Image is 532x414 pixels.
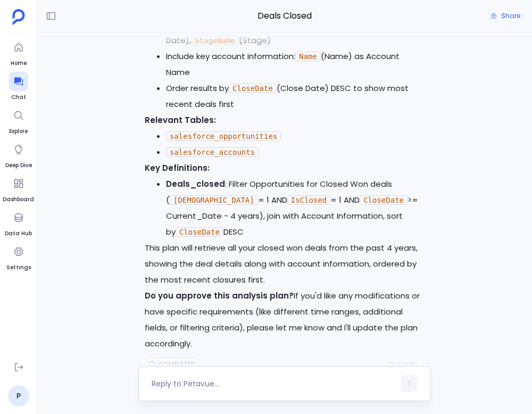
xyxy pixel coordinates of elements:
strong: Deals_closed [166,178,225,189]
span: Share [501,12,520,20]
a: Data Hub [5,208,32,238]
a: Deep Dive [5,140,32,170]
li: Order results by (Close Date) DESC to show most recent deals first [166,80,425,112]
code: salesforce_opportunities [166,131,281,141]
span: Chat [9,93,28,102]
p: This plan will retrieve all your closed won deals from the past 4 years, showing the deal details... [145,240,425,288]
a: Explore [9,106,28,136]
strong: Do you approve this analysis plan? [145,290,294,301]
li: : Filter Opportunities for Closed Won deals ( = 1 AND = 1 AND >= Current_Date - 4 years), join wi... [166,176,425,240]
code: CloseDate [176,227,223,237]
span: Deep Dive [5,161,32,170]
code: salesforce_accounts [166,147,259,157]
code: CloseDate [229,84,277,93]
code: CloseDate [360,195,408,205]
span: Dashboard [3,195,34,204]
span: Deals Closed [148,9,421,23]
li: Include key account information: (Name) as Account Name [166,48,425,80]
a: Chat [9,72,28,102]
button: Share [484,9,527,23]
span: Settings [6,263,31,272]
a: Dashboard [3,174,34,204]
a: Settings [6,242,31,272]
a: P [8,385,29,407]
span: Home [9,59,28,68]
span: Data Hub [5,229,32,238]
strong: Relevant Tables: [145,114,216,126]
a: Home [9,38,28,68]
code: IsClosed [287,195,330,205]
span: Explore [9,127,28,136]
strong: Key Definitions: [145,162,210,173]
img: petavue logo [12,9,25,25]
code: [DEMOGRAPHIC_DATA] [170,195,258,205]
code: Name [295,52,321,61]
p: If you'd like any modifications or have specific requirements (like different time ranges, additi... [145,288,425,352]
